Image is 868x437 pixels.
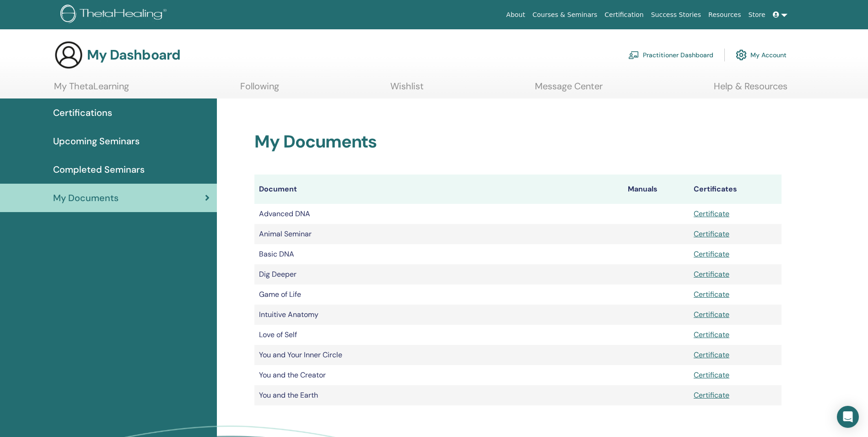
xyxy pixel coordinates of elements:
[53,191,119,205] span: My Documents
[254,224,623,244] td: Animal Seminar
[694,249,729,259] a: Certificate
[54,81,129,98] a: My ThetaLearning
[529,6,601,23] a: Courses & Seminars
[53,106,112,120] span: Certifications
[689,175,782,204] th: Certificates
[837,406,859,428] div: Open Intercom Messenger
[694,350,729,360] a: Certificate
[254,365,623,385] td: You and the Creator
[254,385,623,405] td: You and the Earth
[623,175,689,204] th: Manuals
[628,51,639,59] img: chalkboard-teacher.svg
[87,47,180,63] h3: My Dashboard
[694,290,729,299] a: Certificate
[601,6,647,23] a: Certification
[254,305,623,325] td: Intuitive Anatomy
[502,6,528,23] a: About
[736,45,787,65] a: My Account
[240,81,279,98] a: Following
[628,45,713,65] a: Practitioner Dashboard
[254,264,623,284] td: Dig Deeper
[535,81,603,98] a: Message Center
[745,6,769,23] a: Store
[53,163,145,176] span: Completed Seminars
[694,370,729,380] a: Certificate
[54,40,83,70] img: generic-user-icon.jpg
[714,81,787,98] a: Help & Resources
[736,47,747,63] img: cog.svg
[254,244,623,264] td: Basic DNA
[254,131,782,153] h2: My Documents
[53,134,140,148] span: Upcoming Seminars
[254,284,623,305] td: Game of Life
[254,345,623,365] td: You and Your Inner Circle
[705,6,745,23] a: Resources
[694,229,729,239] a: Certificate
[254,175,623,204] th: Document
[694,310,729,319] a: Certificate
[694,209,729,218] a: Certificate
[694,390,729,400] a: Certificate
[60,5,170,25] img: logo.png
[694,330,729,339] a: Certificate
[647,6,705,23] a: Success Stories
[254,325,623,345] td: Love of Self
[390,81,424,98] a: Wishlist
[254,204,623,224] td: Advanced DNA
[694,269,729,279] a: Certificate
